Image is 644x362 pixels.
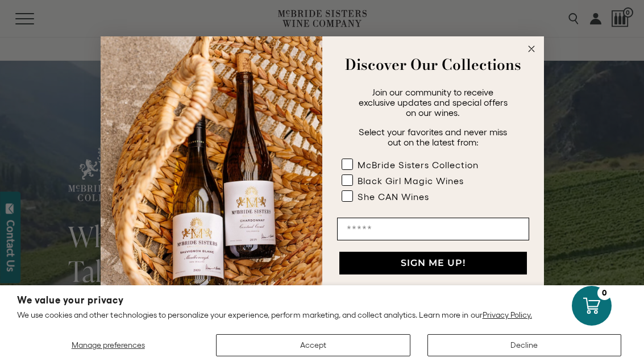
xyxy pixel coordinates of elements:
button: Close dialog [525,42,538,56]
p: We use cookies and other technologies to personalize your experience, perform marketing, and coll... [17,310,627,320]
div: McBride Sisters Collection [358,160,479,170]
a: Privacy Policy. [483,310,532,319]
img: 42653730-7e35-4af7-a99d-12bf478283cf.jpeg [101,36,322,326]
button: SIGN ME UP! [339,252,527,274]
input: Email [337,218,529,240]
div: She CAN Wines [358,192,429,202]
button: Manage preferences [17,334,199,356]
h2: We value your privacy [17,296,627,305]
button: Decline [427,334,621,356]
div: 0 [597,286,612,300]
strong: Discover Our Collections [345,53,521,76]
span: Manage preferences [72,340,145,349]
span: Join our community to receive exclusive updates and special offers on our wines. [359,87,508,118]
div: Black Girl Magic Wines [358,176,464,186]
span: Select your favorites and never miss out on the latest from: [359,127,507,147]
button: Accept [216,334,410,356]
